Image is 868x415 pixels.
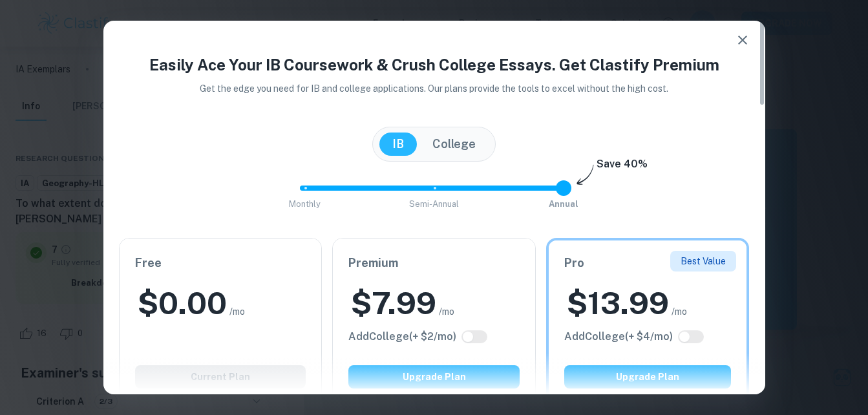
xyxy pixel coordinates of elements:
span: /mo [229,304,245,319]
button: College [419,133,489,156]
span: /mo [439,304,454,319]
h2: $ 0.00 [138,282,227,324]
h6: Free [135,254,306,272]
h6: Pro [564,254,732,272]
h2: $ 13.99 [567,282,669,324]
button: IB [379,133,417,156]
h6: Premium [348,254,520,272]
h6: Click to see all the additional College features. [348,329,456,345]
p: Best Value [681,254,726,268]
h6: Click to see all the additional College features. [564,329,673,345]
span: /mo [672,304,687,319]
span: Monthly [289,199,321,209]
p: Get the edge you need for IB and college applications. Our plans provide the tools to excel witho... [182,81,686,96]
h6: Save 40% [597,156,648,178]
span: Annual [549,199,578,209]
h4: Easily Ace Your IB Coursework & Crush College Essays. Get Clastify Premium [119,53,750,76]
span: Semi-Annual [409,199,459,209]
img: subscription-arrow.svg [577,164,594,186]
h2: $ 7.99 [351,282,436,324]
